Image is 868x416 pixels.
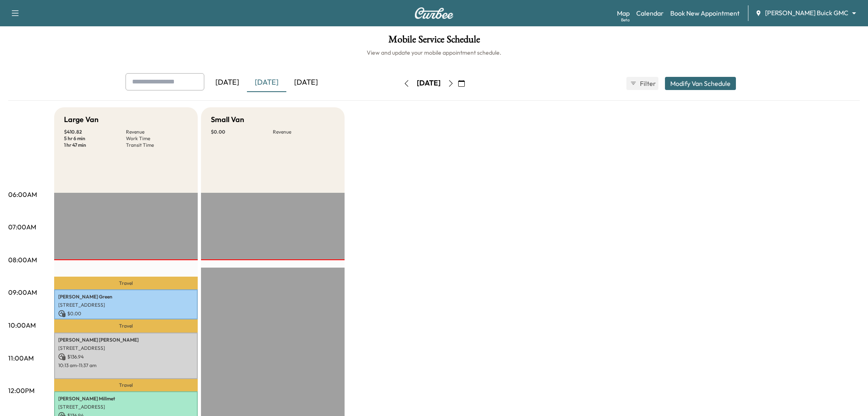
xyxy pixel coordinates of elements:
p: Revenue [273,129,335,135]
p: $ 410.82 [64,129,126,135]
p: 07:00AM [8,222,36,232]
p: 09:00AM [8,287,37,297]
a: MapBeta [617,8,630,18]
button: Modify Van Schedule [665,77,736,90]
h1: Mobile Service Schedule [8,35,860,49]
p: Work Time [126,135,188,142]
h5: Large Van [64,114,98,125]
div: [DATE] [417,78,441,88]
p: $ 0.00 [58,310,194,317]
p: 12:00PM [8,386,34,395]
p: [PERSON_NAME] [PERSON_NAME] [58,337,194,343]
img: Curbee Logo [414,7,454,19]
div: [DATE] [247,73,286,92]
div: Beta [621,17,630,23]
p: [STREET_ADDRESS] [58,345,194,351]
p: [STREET_ADDRESS] [58,302,194,308]
h5: Small Van [211,114,244,125]
p: 11:00AM [8,353,34,363]
span: [PERSON_NAME] Buick GMC [765,8,848,18]
p: [PERSON_NAME] Green [58,294,194,300]
div: [DATE] [208,73,247,92]
p: Travel [54,277,198,289]
p: $ 136.94 [58,353,194,361]
a: Book New Appointment [670,8,740,18]
p: 1 hr 47 min [64,142,126,148]
p: 08:00AM [8,255,37,265]
p: Travel [54,319,198,333]
p: 06:00AM [8,190,37,199]
p: 10:00AM [8,320,36,330]
p: Transit Time [126,142,188,148]
p: [PERSON_NAME] Millmet [58,395,194,402]
div: [DATE] [286,73,326,92]
p: 5 hr 6 min [64,135,126,142]
p: 10:13 am - 11:37 am [58,362,194,369]
span: Filter [640,79,655,88]
p: Revenue [126,129,188,135]
h6: View and update your mobile appointment schedule. [8,49,860,57]
a: Calendar [636,8,664,18]
p: Travel [54,379,198,391]
button: Filter [626,77,658,90]
p: $ 0.00 [211,129,273,135]
p: [STREET_ADDRESS] [58,404,194,410]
